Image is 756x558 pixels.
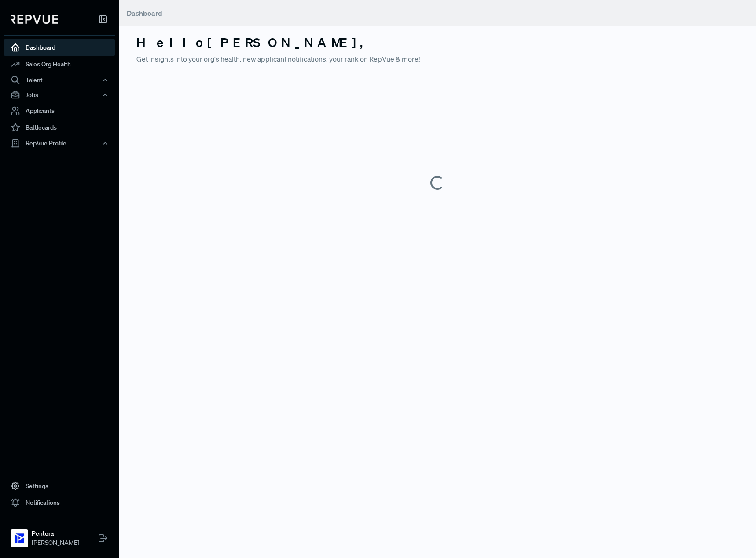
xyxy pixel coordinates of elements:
button: Talent [4,72,115,87]
h3: Hello [PERSON_NAME] , [136,35,738,50]
a: Battlecards [4,119,115,136]
img: RepVue [11,15,58,24]
img: Pentera [12,531,26,545]
strong: Pentera [32,529,79,538]
a: PenteraPentera[PERSON_NAME] [4,518,115,551]
button: RepVue Profile [4,136,115,151]
a: Dashboard [4,39,115,56]
span: [PERSON_NAME] [32,538,79,547]
a: Sales Org Health [4,56,115,72]
a: Settings [4,478,115,494]
button: Jobs [4,87,115,102]
a: Applicants [4,102,115,119]
a: Notifications [4,494,115,511]
p: Get insights into your org's health, new applicant notifications, your rank on RepVue & more! [136,54,738,64]
span: Dashboard [127,9,162,18]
